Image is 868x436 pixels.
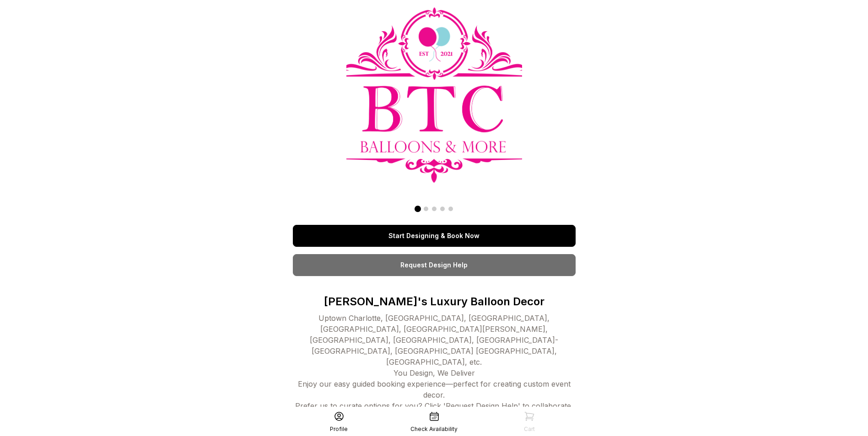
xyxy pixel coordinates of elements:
[330,425,348,433] div: Profile
[524,425,535,433] div: Cart
[293,225,576,247] a: Start Designing & Book Now
[293,294,576,309] p: [PERSON_NAME]'s Luxury Balloon Decor
[410,425,458,433] div: Check Availability
[293,254,576,276] a: Request Design Help
[293,313,576,433] div: Uptown Charlotte, [GEOGRAPHIC_DATA], [GEOGRAPHIC_DATA], [GEOGRAPHIC_DATA], [GEOGRAPHIC_DATA][PERS...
